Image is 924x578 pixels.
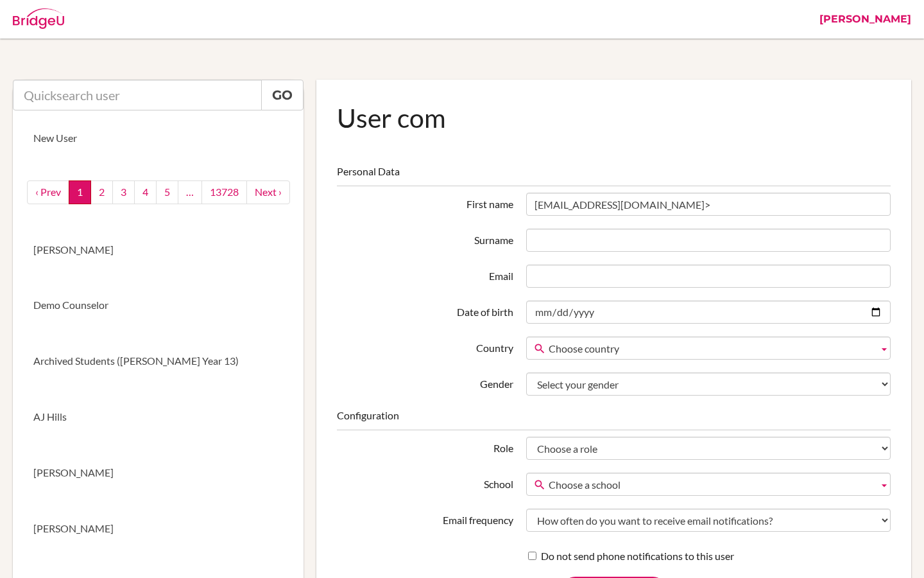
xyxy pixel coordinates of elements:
a: [PERSON_NAME] [13,501,304,557]
a: Demo Counselor [13,277,304,333]
a: next [246,180,290,204]
label: Do not send phone notifications to this user [528,549,734,564]
a: 13728 [201,180,247,204]
a: 3 [112,180,135,204]
a: 1 [69,180,91,204]
label: School [330,473,519,492]
span: Choose a school [549,473,873,496]
a: AJ Hills [13,389,304,445]
a: ‹ Prev [27,180,69,204]
label: Gender [330,372,519,392]
label: Date of birth [330,301,519,320]
label: Email frequency [330,509,519,528]
img: Bridge-U [13,8,64,29]
label: Surname [330,229,519,248]
a: [PERSON_NAME] [13,445,304,501]
a: New User [13,110,304,166]
span: Choose country [549,337,873,360]
a: 4 [134,180,157,204]
a: Go [261,80,304,110]
a: 5 [156,180,178,204]
a: 2 [90,180,113,204]
a: [PERSON_NAME] [13,222,304,278]
input: Do not send phone notifications to this user [528,552,536,560]
label: Role [330,437,519,456]
label: Country [330,337,519,356]
input: Quicksearch user [13,80,262,110]
a: … [178,180,202,204]
label: First name [330,193,519,212]
legend: Configuration [337,408,891,430]
a: Archived Students ([PERSON_NAME] Year 13) [13,333,304,389]
label: Email [330,265,519,284]
h1: User com [337,100,891,136]
legend: Personal Data [337,164,891,186]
